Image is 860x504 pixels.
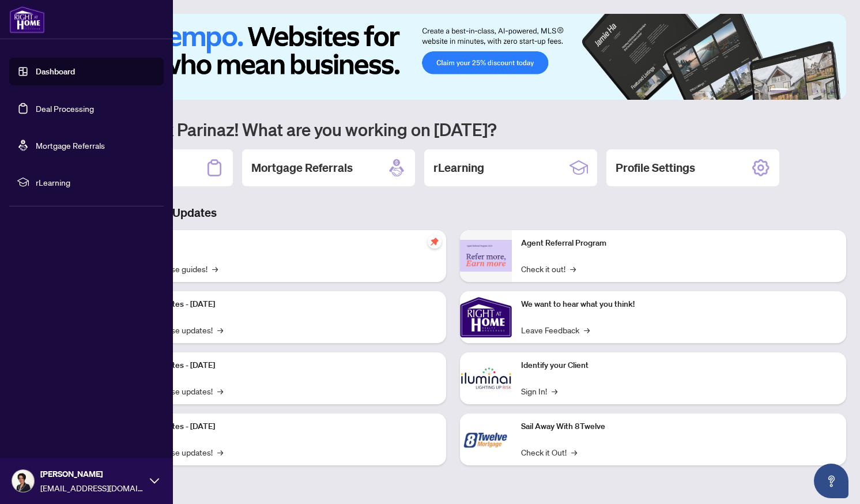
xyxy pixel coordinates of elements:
a: Check it out!→ [521,262,576,275]
img: Agent Referral Program [460,240,512,272]
a: Check it Out!→ [521,446,577,458]
span: → [217,446,223,458]
span: → [584,324,590,336]
span: [EMAIL_ADDRESS][DOMAIN_NAME] [40,482,144,494]
p: Platform Updates - [DATE] [121,359,437,372]
span: rLearning [36,176,156,189]
p: Platform Updates - [DATE] [121,420,437,433]
p: Self-Help [121,237,437,250]
img: logo [9,6,45,33]
p: Platform Updates - [DATE] [121,298,437,311]
p: Sail Away With 8Twelve [521,420,837,433]
button: 6 [830,88,835,93]
button: 5 [821,88,825,93]
a: Leave Feedback→ [521,324,590,336]
a: Mortgage Referrals [36,140,105,151]
button: 2 [793,88,798,93]
button: 3 [802,88,807,93]
img: Identify your Client [460,352,512,404]
button: 1 [770,88,789,93]
span: → [570,262,576,275]
span: → [552,385,557,397]
button: 4 [812,88,816,93]
h2: rLearning [433,160,484,176]
img: Slide 0 [60,14,846,100]
span: → [212,262,218,275]
span: → [571,446,577,458]
img: Sail Away With 8Twelve [460,413,512,465]
img: We want to hear what you think! [460,291,512,343]
h3: Brokerage & Industry Updates [60,205,846,221]
button: Open asap [814,464,848,498]
span: → [217,324,223,336]
p: We want to hear what you think! [521,298,837,311]
a: Dashboard [36,66,75,77]
span: [PERSON_NAME] [40,468,144,480]
p: Identify your Client [521,359,837,372]
h1: Welcome back Parinaz! What are you working on [DATE]? [60,118,846,140]
a: Sign In!→ [521,385,557,397]
h2: Mortgage Referrals [251,160,353,176]
h2: Profile Settings [616,160,695,176]
p: Agent Referral Program [521,237,837,250]
img: Profile Icon [12,470,34,492]
span: pushpin [428,235,442,249]
span: → [217,385,223,397]
a: Deal Processing [36,103,94,114]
